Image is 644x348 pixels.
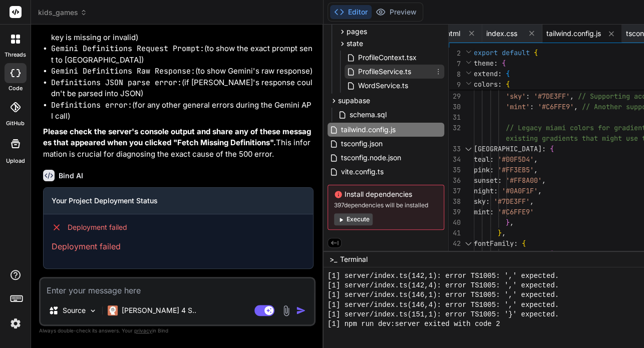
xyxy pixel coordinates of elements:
[494,59,498,68] span: :
[502,186,538,195] span: '#0A0F1F'
[542,249,546,258] span: :
[486,197,490,206] span: :
[570,92,574,101] span: ,
[590,249,594,258] span: ,
[554,249,590,258] span: 'Poppins'
[51,100,132,110] code: Definitions error:
[550,249,554,258] span: [
[122,305,196,315] p: [PERSON_NAME] 4 S..
[462,238,475,249] div: Click to collapse the range.
[328,300,559,310] span: [1] server/index.ts(146,4): error TS1005: ',' expected.
[506,80,510,89] span: {
[550,144,554,153] span: {
[502,59,506,68] span: {
[449,123,461,133] div: 32
[280,305,292,316] img: attachment
[498,228,502,237] span: }
[449,91,461,102] div: 29
[449,196,461,207] div: 38
[538,102,574,111] span: '#C6FFE9'
[68,222,127,232] span: Deployment failed
[449,238,461,249] div: 42
[534,155,538,164] span: ,
[296,305,306,315] img: icon
[522,239,526,248] span: {
[502,48,530,57] span: default
[490,165,494,174] span: :
[506,176,542,185] span: '#FF8A00'
[63,305,86,315] p: Source
[449,154,461,165] div: 34
[474,207,490,216] span: mint
[486,29,517,39] span: index.css
[498,207,534,216] span: '#C6FFE9'
[340,124,397,136] span: tailwind.config.js
[449,144,461,154] div: 33
[347,39,363,49] span: state
[449,207,461,217] div: 39
[449,165,461,175] div: 35
[530,197,534,206] span: ,
[51,100,313,122] li: (for any other general errors during the Gemini API call)
[340,152,402,164] span: tsconfig.node.json
[6,157,25,165] label: Upload
[349,109,388,121] span: schema.sql
[498,80,502,89] span: :
[498,165,534,174] span: '#FF3EB5'
[449,59,461,69] span: 7
[5,51,26,59] label: threads
[474,69,498,78] span: extend
[449,80,461,90] span: 9
[52,196,305,206] h3: Your Project Deployment Status
[51,44,204,54] code: Gemini Definitions Request Prompt:
[546,29,601,39] span: tailwind.config.js
[9,84,23,93] label: code
[490,155,494,164] span: :
[449,175,461,186] div: 36
[534,48,538,57] span: {
[462,144,475,154] div: Click to collapse the range.
[474,176,498,185] span: sunset
[108,305,118,315] img: Claude 4 Sonnet
[506,102,530,111] span: 'mint'
[534,92,570,101] span: '#7DE3FF'
[534,165,538,174] span: ,
[502,228,506,237] span: ,
[498,176,502,185] span: :
[626,249,630,258] span: ,
[494,186,498,195] span: :
[449,69,461,80] span: 8
[330,254,337,264] span: >_
[449,48,461,59] span: 2
[449,102,461,112] div: 30
[498,155,534,164] span: '#00F5D4'
[510,218,514,227] span: ,
[506,218,510,227] span: }
[526,92,530,101] span: :
[328,281,559,290] span: [1] server/index.ts(142,4): error TS1005: ',' expected.
[6,119,25,128] label: GitHub
[494,197,530,206] span: '#7DE3FF'
[474,239,514,248] span: fontFamily
[474,144,542,153] span: [GEOGRAPHIC_DATA]
[357,66,412,78] span: ProfileService.ts
[51,66,313,77] li: (to show Gemini's raw response)
[449,186,461,196] div: 37
[449,112,461,123] div: 31
[449,217,461,228] div: 40
[334,201,438,209] span: 397 dependencies will be installed
[330,5,372,19] button: Editor
[357,52,418,64] span: ProfileContext.tsx
[538,186,542,195] span: ,
[338,96,370,106] span: supabase
[506,249,542,258] span: 'heading'
[51,43,313,66] li: (to show the exact prompt sent to [GEOGRAPHIC_DATA])
[474,48,498,57] span: export
[372,5,421,19] button: Preview
[474,186,494,195] span: night
[334,213,373,225] button: Execute
[328,271,559,281] span: [1] server/index.ts(142,1): error TS1005: ',' expected.
[498,69,502,78] span: :
[506,69,510,78] span: {
[574,102,578,111] span: ,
